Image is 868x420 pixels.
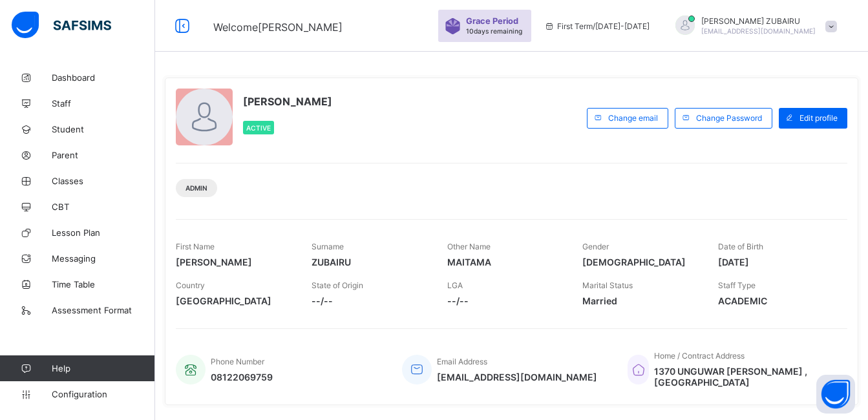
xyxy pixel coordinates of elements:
span: Married [582,295,699,306]
span: --/-- [312,295,428,306]
span: Help [52,363,154,373]
span: Country [176,280,205,290]
span: CBT [52,202,155,212]
span: Active [246,124,271,132]
span: session/term information [544,21,650,31]
span: 08122069759 [211,372,273,383]
span: Admin [185,184,207,192]
span: Lesson Plan [52,227,155,238]
span: Staff Type [718,280,756,290]
span: [EMAIL_ADDRESS][DOMAIN_NAME] [437,372,597,383]
span: [DATE] [718,257,834,268]
span: Home / Contract Address [654,351,745,361]
span: Grace Period [466,16,518,26]
span: [GEOGRAPHIC_DATA] [176,295,292,306]
span: Surname [312,242,344,251]
span: [PERSON_NAME] [243,95,332,108]
span: ACADEMIC [718,295,834,306]
span: Messaging [52,253,155,264]
span: Staff [52,98,155,109]
span: LGA [447,280,463,290]
img: sticker-purple.71386a28dfed39d6af7621340158ba97.svg [445,18,461,34]
span: Welcome [PERSON_NAME] [213,21,343,34]
span: Configuration [52,389,154,399]
span: [PERSON_NAME] [176,257,292,268]
div: SAGEERZUBAIRU [662,16,843,37]
span: ZUBAIRU [312,257,428,268]
span: Classes [52,176,155,186]
span: First Name [176,242,215,251]
span: Other Name [447,242,491,251]
span: --/-- [447,295,564,306]
span: 10 days remaining [466,27,522,35]
span: State of Origin [312,280,363,290]
span: Change email [608,113,658,123]
span: [EMAIL_ADDRESS][DOMAIN_NAME] [701,27,816,35]
span: [PERSON_NAME] ZUBAIRU [701,16,816,26]
span: Dashboard [52,72,155,83]
span: Phone Number [211,357,264,366]
span: 1370 UNGUWAR [PERSON_NAME] , [GEOGRAPHIC_DATA] [654,366,834,388]
span: Time Table [52,279,155,289]
img: safsims [12,12,111,39]
span: Change Password [696,113,762,123]
span: Gender [582,242,609,251]
span: Student [52,124,155,134]
span: Email Address [437,357,487,366]
span: Edit profile [799,113,838,123]
span: MAITAMA [447,257,564,268]
span: Date of Birth [718,242,763,251]
span: Parent [52,150,155,160]
span: [DEMOGRAPHIC_DATA] [582,257,699,268]
button: Open asap [816,375,855,414]
span: Assessment Format [52,305,155,315]
span: Marital Status [582,280,633,290]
